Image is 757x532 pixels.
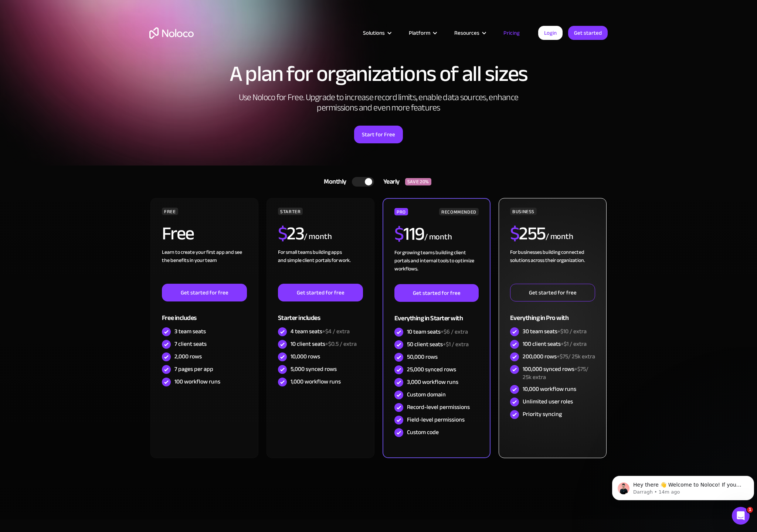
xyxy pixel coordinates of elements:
[174,327,206,335] div: 3 team seats
[454,28,479,38] div: Resources
[510,248,595,284] div: For businesses building connected solutions across their organization. ‍
[523,327,587,335] div: 30 team seats
[523,365,595,381] div: 100,000 synced rows
[510,284,595,301] a: Get started for free
[409,28,430,38] div: Platform
[439,208,479,215] div: RECOMMENDED
[546,231,573,243] div: / month
[523,385,576,393] div: 10,000 workflow runs
[174,340,207,348] div: 7 client seats
[149,27,194,39] a: home
[162,208,178,215] div: FREE
[523,410,562,418] div: Priority syncing
[441,326,468,337] span: +$6 / extra
[394,216,404,251] span: $
[407,416,465,424] div: Field-level permissions
[315,176,352,187] div: Monthly
[523,340,587,348] div: 100 client seats
[407,340,469,348] div: 50 client seats
[407,378,458,386] div: 3,000 workflow runs
[174,378,220,386] div: 100 workflow runs
[291,327,350,335] div: 4 team seats
[510,301,595,325] div: Everything in Pro with
[278,248,363,284] div: For small teams building apps and simple client portals for work. ‍
[407,353,438,361] div: 50,000 rows
[278,216,287,251] span: $
[523,398,573,406] div: Unlimited user roles
[363,28,385,38] div: Solutions
[304,231,332,243] div: / month
[747,507,753,513] span: 1
[609,460,757,512] iframe: Intercom notifications message
[325,338,357,349] span: +$0.5 / extra
[424,231,452,243] div: / month
[394,249,479,284] div: For growing teams building client portals and internal tools to optimize workflows.
[407,428,439,436] div: Custom code
[407,328,468,336] div: 10 team seats
[291,365,337,373] div: 5,000 synced rows
[394,302,479,326] div: Everything in Starter with
[278,284,363,301] a: Get started for free
[174,365,213,373] div: 7 pages per app
[291,352,320,361] div: 10,000 rows
[174,352,202,361] div: 2,000 rows
[523,364,588,383] span: +$75/ 25k extra
[557,351,595,362] span: +$75/ 25k extra
[278,208,303,215] div: STARTER
[494,28,529,38] a: Pricing
[568,26,608,40] a: Get started
[405,178,431,185] div: SAVE 20%
[374,176,405,187] div: Yearly
[322,326,350,337] span: +$4 / extra
[278,224,304,243] h2: 23
[149,63,608,85] h1: A plan for organizations of all sizes
[407,403,470,411] div: Record-level permissions
[354,28,400,38] div: Solutions
[278,301,363,325] div: Starter includes
[538,26,563,40] a: Login
[354,126,403,143] a: Start for Free
[394,225,424,243] h2: 119
[443,339,469,350] span: +$1 / extra
[291,378,341,386] div: 1,000 workflow runs
[445,28,494,38] div: Resources
[162,301,247,325] div: Free includes
[561,338,587,349] span: +$1 / extra
[291,340,357,348] div: 10 client seats
[162,248,247,284] div: Learn to create your first app and see the benefits in your team ‍
[732,507,750,525] iframe: Intercom live chat
[523,352,595,361] div: 200,000 rows
[510,216,519,251] span: $
[407,365,456,374] div: 25,000 synced rows
[510,224,546,243] h2: 255
[400,28,445,38] div: Platform
[162,284,247,301] a: Get started for free
[557,326,587,337] span: +$10 / extra
[231,92,526,113] h2: Use Noloco for Free. Upgrade to increase record limits, enable data sources, enhance permissions ...
[394,208,408,215] div: PRO
[394,284,479,302] a: Get started for free
[162,224,194,243] h2: Free
[407,391,446,399] div: Custom domain
[510,208,537,215] div: BUSINESS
